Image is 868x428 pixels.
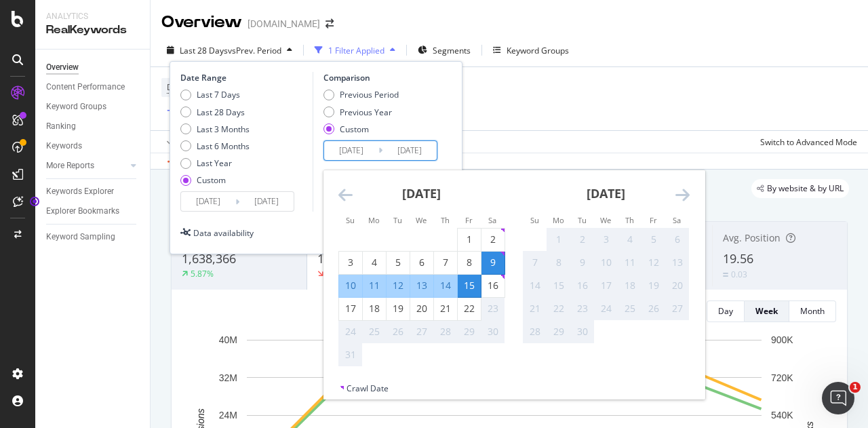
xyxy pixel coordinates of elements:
[161,103,216,119] button: Add Filter
[642,279,665,292] div: 19
[433,297,457,320] td: Choose Thursday, August 21, 2025 as your check-in date. It’s available.
[338,320,362,343] td: Not available. Sunday, August 24, 2025
[410,302,433,315] div: 20
[46,139,140,153] a: Keywords
[457,274,481,297] td: Selected as end date. Friday, August 15, 2025
[387,279,410,292] div: 12
[346,215,355,225] small: Su
[673,215,681,225] small: Sa
[362,297,386,320] td: Choose Monday, August 18, 2025 as your check-in date. It’s available.
[571,302,594,315] div: 23
[571,279,594,292] div: 16
[46,159,127,173] a: More Reports
[339,256,362,269] div: 3
[362,274,386,297] td: Selected. Monday, August 11, 2025
[181,192,235,211] input: Start Date
[393,215,402,225] small: Tu
[481,279,505,292] div: 16
[46,119,76,134] div: Ranking
[339,325,362,338] div: 24
[363,325,386,338] div: 25
[387,256,410,269] div: 5
[433,251,457,274] td: Choose Thursday, August 7, 2025 as your check-in date. It’s available.
[328,45,384,56] div: 1 Filter Applied
[239,192,294,211] input: End Date
[771,372,793,383] text: 720K
[618,251,642,274] td: Not available. Thursday, September 11, 2025
[180,72,309,83] div: Date Range
[180,89,250,100] div: Last 7 Days
[338,274,362,297] td: Selected. Sunday, August 10, 2025
[594,228,618,251] td: Not available. Wednesday, September 3, 2025
[666,256,689,269] div: 13
[340,123,369,135] div: Custom
[182,250,236,267] span: 1,638,366
[547,274,570,297] td: Not available. Monday, September 15, 2025
[338,343,362,366] td: Not available. Sunday, August 31, 2025
[594,274,618,297] td: Not available. Wednesday, September 17, 2025
[675,187,690,203] div: Move forward to switch to the next month.
[46,139,82,153] div: Keywords
[707,300,745,322] button: Day
[457,251,481,274] td: Choose Friday, August 8, 2025 as your check-in date. It’s available.
[338,297,362,320] td: Choose Sunday, August 17, 2025 as your check-in date. It’s available.
[595,256,618,269] div: 10
[363,302,386,315] div: 18
[46,204,119,218] div: Explorer Bookmarks
[571,325,594,338] div: 30
[441,215,450,225] small: Th
[723,273,728,277] img: Equal
[570,251,594,274] td: Not available. Tuesday, September 9, 2025
[323,170,705,383] div: Calendar
[46,204,140,218] a: Explorer Bookmarks
[618,302,642,315] div: 25
[481,228,505,251] td: Choose Saturday, August 2, 2025 as your check-in date. It’s available.
[547,302,570,315] div: 22
[547,233,570,246] div: 1
[161,11,242,34] div: Overview
[386,320,410,343] td: Not available. Tuesday, August 26, 2025
[248,17,320,31] div: [DOMAIN_NAME]
[219,410,237,421] text: 24M
[457,320,481,343] td: Not available. Friday, August 29, 2025
[618,233,642,246] div: 4
[412,39,476,61] button: Segments
[339,279,362,292] div: 10
[618,297,642,320] td: Not available. Thursday, September 25, 2025
[458,256,481,269] div: 8
[197,106,245,118] div: Last 28 Days
[800,305,825,317] div: Month
[46,230,140,244] a: Keyword Sampling
[789,300,836,322] button: Month
[197,174,226,186] div: Custom
[434,325,457,338] div: 28
[323,106,399,118] div: Previous Year
[338,251,362,274] td: Choose Sunday, August 3, 2025 as your check-in date. It’s available.
[458,233,481,246] div: 1
[771,334,793,345] text: 900K
[665,274,689,297] td: Not available. Saturday, September 20, 2025
[180,140,250,152] div: Last 6 Months
[481,274,505,297] td: Choose Saturday, August 16, 2025 as your check-in date. It’s available.
[618,228,642,251] td: Not available. Thursday, September 4, 2025
[434,279,457,292] div: 14
[481,251,505,274] td: Selected as start date. Saturday, August 9, 2025
[595,302,618,315] div: 24
[488,39,574,61] button: Keyword Groups
[547,320,570,343] td: Not available. Monday, September 29, 2025
[433,45,471,56] span: Segments
[625,215,634,225] small: Th
[547,251,570,274] td: Not available. Monday, September 8, 2025
[547,228,570,251] td: Not available. Monday, September 1, 2025
[433,274,457,297] td: Selected. Thursday, August 14, 2025
[197,89,240,100] div: Last 7 Days
[386,251,410,274] td: Choose Tuesday, August 5, 2025 as your check-in date. It’s available.
[410,274,433,297] td: Selected. Wednesday, August 13, 2025
[458,279,481,292] div: 15
[458,325,481,338] div: 29
[530,215,539,225] small: Su
[745,300,789,322] button: Week
[219,334,237,345] text: 40M
[416,215,427,225] small: We
[481,302,505,315] div: 23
